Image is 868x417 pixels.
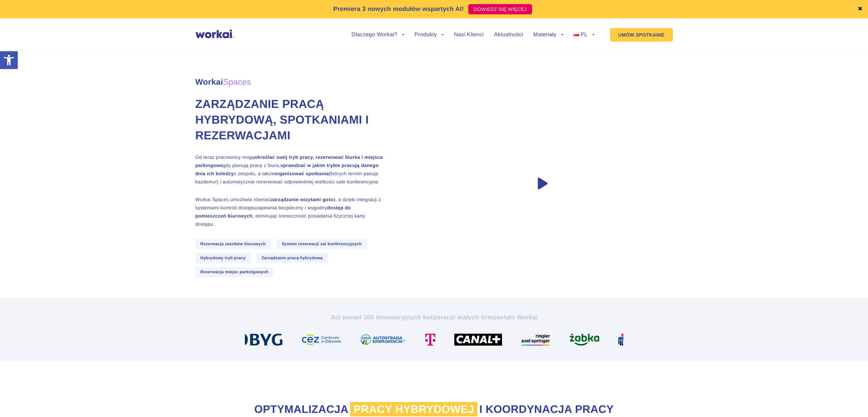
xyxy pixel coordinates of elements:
span: System rezerwacji sal konferencyjnych [277,239,367,249]
span: pracy hybrydowej [350,402,478,416]
span: Zarządzanie pracą hybrydową [256,253,328,263]
strong: zarządzanie wizytami gości [271,197,336,202]
a: UMÓW SPOTKANIE [610,28,673,42]
strong: dostęp do pomieszczeń biurowych [195,205,351,219]
span: PL [580,32,587,38]
span: zapewnia bezpieczny i wygodny , eliminując konieczność posiadania fizycznej karty dostępu. [195,205,365,227]
p: Premiera 3 nowych modułów wspartych AI! [333,4,464,14]
a: Produkty [414,32,444,38]
a: Nasi Klienci [454,32,484,38]
p: Workai Spaces umożliwia również , a dzięki integracji z systemami kontroli dostępu [195,195,383,228]
span: Rezerwacja zasobów biurowych [195,239,271,249]
span: Workai [195,70,251,86]
a: Dlaczego Workai? [352,32,404,38]
h2: Już ponad 100 innowacyjnych korporacji zaufało Workai [245,313,623,321]
a: Materiały [533,32,563,38]
strong: sprawdzać w jakim trybie pracują danego dnia ich koledzy [195,163,379,176]
em: Spaces [223,78,251,87]
strong: określać swój tryb pracy, rezerwować biurka i miejsca parkingowe [195,154,383,168]
span: Rezerwacja miejsc parkingowych [195,267,274,277]
a: DOWIEDZ SIĘ WIĘCEJ [468,4,532,14]
a: ✖ [858,6,863,12]
strong: organizować spotkania [274,171,329,176]
i: i małych firm [454,314,493,321]
span: Hybrydowy tryb pracy [195,253,251,263]
p: Od teraz pracownicy mogą gdy planują pracę z biura, z zespołu, a także (których termin pasuje każ... [195,153,383,186]
a: Aktualności [494,32,523,38]
h1: Zarządzanie pracą hybrydową, spotkaniami i rezerwacjami [195,97,383,144]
